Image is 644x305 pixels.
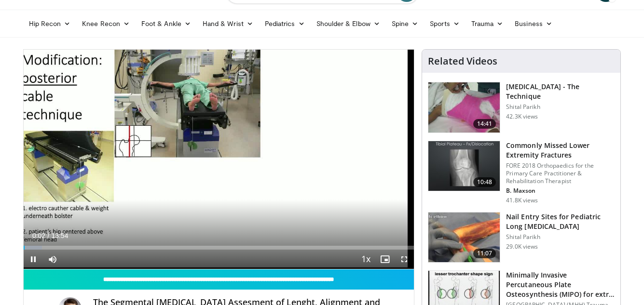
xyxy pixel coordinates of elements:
[506,187,615,195] p: B. Maxson
[32,232,45,239] span: 0:02
[473,249,496,258] span: 11:07
[506,243,538,251] p: 29.0K views
[424,14,466,33] a: Sports
[473,119,496,129] span: 14:41
[506,197,538,204] p: 41.8K views
[506,113,538,120] p: 42.3K views
[311,14,386,33] a: Shoulder & Elbow
[506,141,615,160] h3: Commonly Missed Lower Extremity Fractures
[506,270,615,299] h3: Minimally Invasive Percutaneous Plate Osteosynthesis (MIPO) for extr…
[473,177,496,187] span: 10:48
[356,250,375,269] button: Playback Rate
[509,14,558,33] a: Business
[136,14,197,33] a: Foot & Ankle
[48,232,50,239] span: /
[506,162,615,185] p: FORE 2018 Orthopaedics for the Primary Care Practitioner & Rehabilitation Therapist
[51,232,68,239] span: 13:54
[428,82,500,133] img: 316645_0003_1.png.150x105_q85_crop-smart_upscale.jpg
[428,141,500,191] img: 4aa379b6-386c-4fb5-93ee-de5617843a87.150x105_q85_crop-smart_upscale.jpg
[24,50,414,269] video-js: Video Player
[428,212,500,263] img: d5ySKFN8UhyXrjO34xMDoxOjA4MTsiGN_2.150x105_q85_crop-smart_upscale.jpg
[506,82,615,101] h3: [MEDICAL_DATA] - The Technique
[24,246,414,250] div: Progress Bar
[428,82,615,133] a: 14:41 [MEDICAL_DATA] - The Technique Shital Parikh 42.3K views
[23,14,77,33] a: Hip Recon
[197,14,259,33] a: Hand & Wrist
[506,212,615,231] h3: Nail Entry Sites for Pediatric Long [MEDICAL_DATA]
[259,14,311,33] a: Pediatrics
[24,250,43,269] button: Pause
[428,212,615,263] a: 11:07 Nail Entry Sites for Pediatric Long [MEDICAL_DATA] Shital Parikh 29.0K views
[506,103,615,111] p: Shital Parikh
[428,141,615,204] a: 10:48 Commonly Missed Lower Extremity Fractures FORE 2018 Orthopaedics for the Primary Care Pract...
[466,14,509,33] a: Trauma
[375,250,395,269] button: Enable picture-in-picture mode
[428,55,497,67] h4: Related Videos
[76,14,136,33] a: Knee Recon
[395,250,414,269] button: Fullscreen
[386,14,424,33] a: Spine
[43,250,62,269] button: Mute
[506,233,615,241] p: Shital Parikh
